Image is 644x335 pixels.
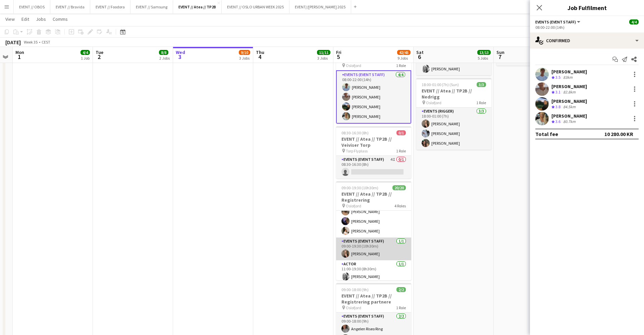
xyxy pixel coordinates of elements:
[535,131,558,137] div: Total fee
[396,130,406,135] span: 0/1
[317,50,330,55] span: 11/11
[175,53,185,61] span: 3
[346,203,361,208] span: Oslofjord
[397,56,410,61] div: 9 Jobs
[336,293,411,305] h3: EVENT // Atea // TP2B // Registrering partnere
[629,19,639,24] span: 4/4
[397,50,411,55] span: 42/45
[551,113,587,119] div: [PERSON_NAME]
[562,75,574,80] div: 83km
[336,49,341,55] span: Fri
[3,15,17,23] a: View
[530,32,644,49] div: Confirmed
[159,50,168,55] span: 8/8
[80,50,90,55] span: 4/4
[551,98,587,104] div: [PERSON_NAME]
[239,56,250,61] div: 3 Jobs
[336,156,411,179] app-card-role: Events (Event Staff)4I0/108:30-16:30 (8h)
[478,56,490,61] div: 5 Jobs
[336,70,411,124] app-card-role: Events (Event Staff)4/408:00-22:00 (14h)[PERSON_NAME][PERSON_NAME][PERSON_NAME][PERSON_NAME]
[130,0,173,13] button: EVENT // Samsung
[19,15,32,23] a: Edit
[239,50,250,55] span: 9/10
[96,49,103,55] span: Tue
[50,15,70,23] a: Comms
[415,53,424,61] span: 6
[15,49,24,55] span: Mon
[255,53,264,61] span: 4
[317,56,330,61] div: 3 Jobs
[95,53,103,61] span: 2
[336,126,411,179] app-job-card: 08:30-16:30 (8h)0/1EVENT // Atea // TP2B // Veiviser Torp Torp Flyplass1 RoleEvents (Event Staff)...
[562,104,577,110] div: 84.5km
[477,50,491,55] span: 13/13
[36,16,46,22] span: Jobs
[336,136,411,148] h3: EVENT // Atea // TP2B // Veiviser Torp
[562,89,577,95] div: 82.8km
[346,63,361,68] span: Oslofjord
[394,203,406,208] span: 4 Roles
[495,53,504,61] span: 7
[222,0,289,13] button: EVENT // OSLO URBAN WEEK 2025
[33,15,49,23] a: Jobs
[551,69,587,75] div: [PERSON_NAME]
[426,100,441,105] span: Oslofjord
[555,75,560,80] span: 3.5
[416,108,491,150] app-card-role: Events (Rigger)3/318:00-01:00 (7h)[PERSON_NAME][PERSON_NAME][PERSON_NAME]
[416,88,491,100] h3: EVENT // Atea // TP2B // Nedrigg
[341,130,369,135] span: 08:30-16:30 (8h)
[416,49,424,55] span: Sat
[562,119,577,125] div: 80.7km
[173,0,222,13] button: EVENT // Atea // TP2B
[289,0,351,13] button: EVENT//[PERSON_NAME] 2025
[396,305,406,310] span: 1 Role
[336,181,411,280] app-job-card: 09:00-19:30 (10h30m)20/20EVENT // Atea // TP2B // Registrering Oslofjord4 RolesBirk Eeg[PERSON_NA...
[416,78,491,150] app-job-card: 18:00-01:00 (7h) (Sun)3/3EVENT // Atea // TP2B // Nedrigg Oslofjord1 RoleEvents (Rigger)3/318:00-...
[535,25,639,30] div: 08:00-22:00 (14h)
[42,40,50,45] div: CEST
[392,185,406,190] span: 20/20
[346,305,361,310] span: Oslofjord
[336,191,411,203] h3: EVENT // Atea // TP2B // Registrering
[5,16,15,22] span: View
[341,185,378,190] span: 09:00-19:30 (10h30m)
[336,41,411,124] app-job-card: 08:00-22:00 (14h)4/4EVENT // Atea // TP2B // Partnere // Runner Oslofjord1 RoleEvents (Event Staf...
[14,0,50,13] button: EVENT // OBOS
[90,0,130,13] button: EVENT // Foodora
[396,63,406,68] span: 1 Role
[341,287,369,292] span: 09:00-18:00 (9h)
[176,49,185,55] span: Wed
[21,16,29,22] span: Edit
[535,19,576,24] span: Events (Event Staff)
[81,56,90,61] div: 1 Job
[22,40,39,45] span: Week 35
[535,19,581,24] button: Events (Event Staff)
[5,39,21,46] div: [DATE]
[555,119,560,124] span: 3.6
[336,238,411,260] app-card-role: Events (Event Staff)1/109:00-19:30 (10h30m)[PERSON_NAME]
[336,260,411,283] app-card-role: Actor1/111:00-19:30 (8h30m)[PERSON_NAME]
[14,53,24,61] span: 1
[256,49,264,55] span: Thu
[551,83,587,89] div: [PERSON_NAME]
[555,89,560,94] span: 3.1
[159,56,170,61] div: 2 Jobs
[50,0,90,13] button: EVENT // Bravida
[530,3,644,12] h3: Job Fulfilment
[53,16,68,22] span: Comms
[422,82,459,87] span: 18:00-01:00 (7h) (Sun)
[346,148,368,153] span: Torp Flyplass
[335,53,341,61] span: 5
[477,82,486,87] span: 3/3
[496,49,504,55] span: Sun
[555,104,560,109] span: 3.8
[396,287,406,292] span: 2/2
[476,100,486,105] span: 1 Role
[604,131,633,137] div: 10 280.00 KR
[396,148,406,153] span: 1 Role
